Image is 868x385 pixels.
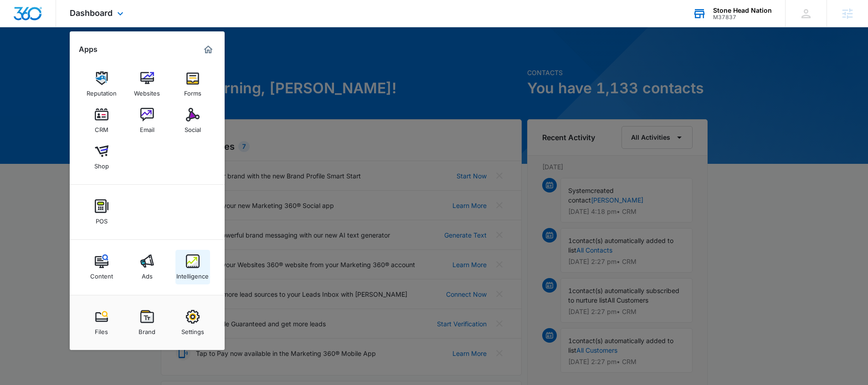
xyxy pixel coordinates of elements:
a: Intelligence [175,250,210,284]
a: Ads [130,250,164,284]
a: CRM [84,103,119,138]
a: Reputation [84,67,119,101]
div: Files [95,324,108,335]
div: account name [713,7,772,14]
a: Marketing 360® Dashboard [201,42,216,57]
div: Settings [181,324,204,335]
a: Forms [175,67,210,101]
div: Email [140,122,154,133]
a: Email [130,103,164,138]
div: Shop [94,158,109,170]
a: Shop [84,140,119,174]
div: account id [713,14,772,20]
a: POS [84,195,119,229]
div: Forms [184,85,201,97]
div: POS [96,213,108,225]
a: Brand [130,305,164,340]
div: Social [185,122,201,133]
div: Reputation [87,85,117,97]
div: Ads [142,268,153,280]
a: Settings [175,305,210,340]
a: Content [84,250,119,284]
div: Websites [134,85,160,97]
div: CRM [95,122,108,133]
span: Dashboard [70,8,113,18]
a: Files [84,305,119,340]
a: Social [175,103,210,138]
div: Intelligence [176,268,209,280]
div: Brand [139,324,155,335]
h2: Apps [79,45,98,54]
div: Content [90,268,113,280]
a: Websites [130,67,164,101]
